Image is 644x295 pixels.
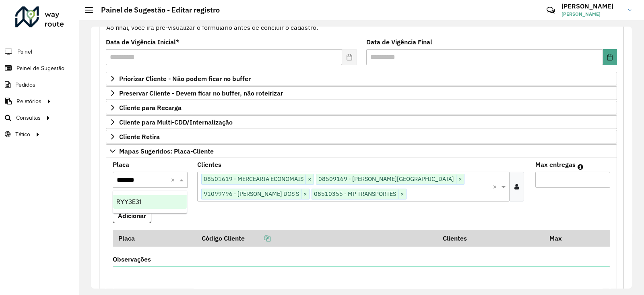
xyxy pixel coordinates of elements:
[106,37,180,47] label: Data de Vigência Inicial
[113,191,187,214] ng-dropdown-panel: Options list
[106,144,617,158] a: Mapas Sugeridos: Placa-Cliente
[561,10,622,18] span: [PERSON_NAME]
[542,2,559,19] a: Contato Rápido
[202,189,301,199] span: 91099796 - [PERSON_NAME] DOS S
[106,130,617,143] a: Cliente Retira
[113,254,151,264] label: Observações
[119,90,283,96] span: Preservar Cliente - Devem ficar no buffer, não roteirizar
[119,75,251,82] span: Priorizar Cliente - Não podem ficar no buffer
[17,64,64,73] span: Painel de Sugestão
[312,189,398,199] span: 08510355 - MP TRANSPORTES
[578,164,583,170] em: Máximo de clientes que serão colocados na mesma rota com os clientes informados
[196,230,438,247] th: Código Cliente
[116,198,141,205] span: RYY3E31
[113,230,196,247] th: Placa
[119,133,160,140] span: Cliente Retira
[15,130,30,139] span: Tático
[305,175,314,184] span: ×
[438,230,544,247] th: Clientes
[245,234,270,242] a: Copiar
[93,6,220,15] h2: Painel de Sugestão - Editar registro
[197,160,221,169] label: Clientes
[456,175,464,184] span: ×
[119,119,233,125] span: Cliente para Multi-CDD/Internalização
[301,189,309,199] span: ×
[17,48,32,56] span: Painel
[493,182,500,191] span: Clear all
[561,2,622,10] h3: [PERSON_NAME]
[544,230,576,247] th: Max
[113,208,151,223] button: Adicionar
[106,86,617,100] a: Preservar Cliente - Devem ficar no buffer, não roteirizar
[17,97,41,106] span: Relatórios
[106,101,617,114] a: Cliente para Recarga
[119,148,214,154] span: Mapas Sugeridos: Placa-Cliente
[171,175,178,185] span: Clear all
[16,114,41,122] span: Consultas
[535,160,576,169] label: Max entregas
[119,104,182,111] span: Cliente para Recarga
[113,160,129,169] label: Placa
[15,81,35,89] span: Pedidos
[603,49,617,65] button: Choose Date
[366,37,432,47] label: Data de Vigência Final
[106,72,617,85] a: Priorizar Cliente - Não podem ficar no buffer
[398,189,406,199] span: ×
[316,174,456,184] span: 08509169 - [PERSON_NAME][GEOGRAPHIC_DATA]
[106,115,617,129] a: Cliente para Multi-CDD/Internalização
[202,174,305,184] span: 08501619 - MERCEARIA ECONOMAIS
